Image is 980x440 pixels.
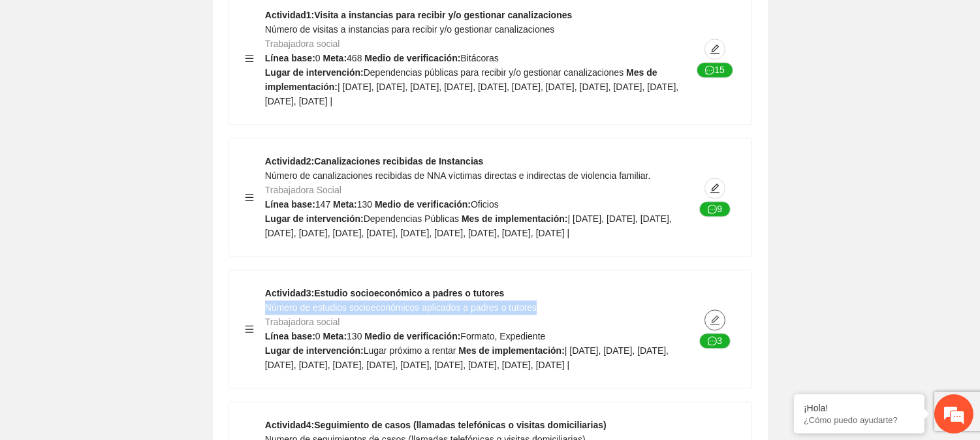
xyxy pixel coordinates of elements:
span: menu [245,193,254,202]
span: 0 [315,53,321,63]
span: message [705,65,714,76]
span: Número de canalizaciones recibidas de NNA víctimas directas e indirectas de violencia familiar. [265,170,651,181]
span: Trabajadora social [265,317,340,327]
strong: Actividad 1 : Visita a instancias para recibir y/o gestionar canalizaciones [265,10,573,20]
strong: Lugar de intervención: [265,345,364,356]
strong: Mes de implementación: [462,213,568,224]
div: Chatee con nosotros ahora [68,67,219,84]
strong: Medio de verificación: [375,199,471,210]
span: 130 [357,199,372,210]
span: message [708,336,717,347]
button: message3 [699,333,731,349]
span: Trabajadora Social [265,185,341,195]
strong: Mes de implementación: [265,67,657,92]
div: Minimizar ventana de chat en vivo [214,7,245,38]
button: edit [704,178,725,198]
strong: Actividad 3 : Estudio socioeconómico a padres o tutores [265,288,504,298]
span: 147 [315,199,330,210]
strong: Mes de implementación: [458,345,565,356]
span: Dependencias públicas para recibir y/o gestionar canalizaciones [364,67,624,78]
span: 130 [347,331,362,341]
span: message [708,204,717,215]
span: Trabajadora social [265,39,340,49]
p: ¿Cómo puedo ayudarte? [804,415,915,425]
span: Lugar próximo a rentar [364,345,456,356]
span: 0 [315,331,321,341]
strong: Línea base: [265,53,315,63]
span: 468 [347,53,362,63]
strong: Lugar de intervención: [265,67,364,78]
strong: Meta: [323,53,347,63]
span: Número de visitas a instancias para recibir y/o gestionar canalizaciones [265,24,555,35]
strong: Actividad 4 : Seguimiento de casos (llamadas telefónicas o visitas domiciliarias) [265,420,607,430]
button: edit [704,39,725,59]
strong: Actividad 2 : Canalizaciones recibidas de Instancias [265,156,484,166]
strong: Línea base: [265,199,315,210]
button: edit [704,309,725,330]
span: Número de estudios socioeconómicos aplicados a padres o tutores [265,302,537,313]
span: edit [705,315,725,325]
textarea: Escriba su mensaje y pulse “Intro” [7,298,249,343]
strong: Meta: [333,199,357,210]
span: | [DATE], [DATE], [DATE], [DATE], [DATE], [DATE], [DATE], [DATE], [DATE], [DATE], [DATE], [DATE] | [265,82,678,106]
span: Bitácoras [460,53,498,63]
strong: Lugar de intervención: [265,213,364,224]
span: edit [705,183,725,193]
strong: Medio de verificación: [364,331,460,341]
strong: Meta: [323,331,347,341]
span: Oficios [471,199,499,210]
button: message9 [699,201,731,217]
strong: Medio de verificación: [364,53,460,63]
span: menu [245,54,254,63]
strong: Línea base: [265,331,315,341]
button: message15 [697,62,733,78]
span: Estamos en línea. [76,145,180,277]
span: menu [245,324,254,334]
div: ¡Hola! [804,403,915,413]
span: edit [705,44,725,54]
span: Formato, Expediente [460,331,545,341]
span: Dependencias Públicas [364,213,459,224]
